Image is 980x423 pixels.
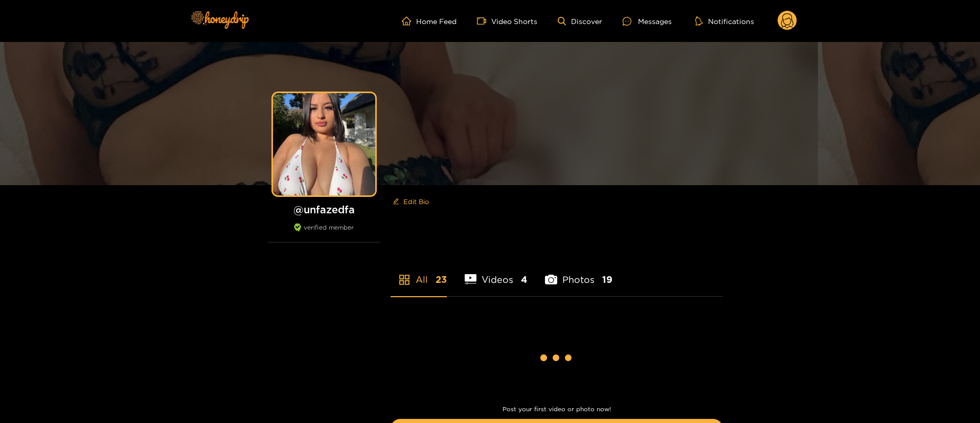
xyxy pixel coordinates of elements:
[436,273,447,286] span: 23
[558,17,602,26] a: Discover
[545,250,612,296] li: Photos
[402,16,416,26] span: home
[465,250,528,296] li: Videos
[477,16,537,26] a: Video Shorts
[403,196,429,207] span: Edit Bio
[391,193,431,210] button: editEdit Bio
[623,15,672,27] div: Messages
[393,198,399,206] span: edit
[692,16,757,26] button: Notifications
[402,16,457,26] a: Home Feed
[391,250,447,296] li: All
[521,273,527,286] span: 4
[391,406,723,413] p: Post your first video or photo now!
[398,274,411,286] span: appstore
[602,273,612,286] span: 19
[268,224,380,242] div: verified member
[268,203,380,216] h1: @ unfazedfa
[477,16,491,26] span: video-camera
